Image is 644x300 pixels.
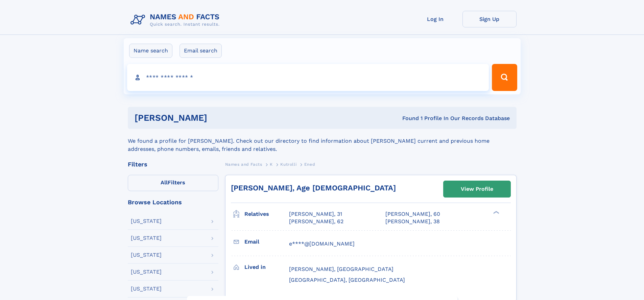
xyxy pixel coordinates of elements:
[289,277,405,283] span: [GEOGRAPHIC_DATA], [GEOGRAPHIC_DATA]
[128,11,225,29] img: Logo Names and Facts
[492,210,500,215] div: ❯
[129,44,172,58] label: Name search
[225,160,262,168] a: Names and Facts
[131,218,162,224] div: [US_STATE]
[289,210,342,218] a: [PERSON_NAME], 31
[135,114,305,122] h1: [PERSON_NAME]
[289,218,343,225] a: [PERSON_NAME], 62
[131,269,162,275] div: [US_STATE]
[244,261,289,273] h3: Lived in
[270,162,273,167] span: K
[408,11,462,27] a: Log In
[280,160,296,168] a: Kutrolli
[385,210,440,218] a: [PERSON_NAME], 60
[128,199,218,205] div: Browse Locations
[131,235,162,241] div: [US_STATE]
[304,162,315,167] span: Ened
[180,44,222,58] label: Email search
[127,64,489,91] input: search input
[385,218,440,225] a: [PERSON_NAME], 38
[305,115,510,122] div: Found 1 Profile In Our Records Database
[462,11,517,27] a: Sign Up
[161,179,168,186] span: All
[131,286,162,292] div: [US_STATE]
[492,64,517,91] button: Search Button
[128,129,517,153] div: We found a profile for [PERSON_NAME]. Check out our directory to find information about [PERSON_N...
[280,162,296,167] span: Kutrolli
[270,160,273,168] a: K
[289,266,393,272] span: [PERSON_NAME], [GEOGRAPHIC_DATA]
[128,175,218,191] label: Filters
[461,181,493,197] div: View Profile
[231,184,396,192] a: [PERSON_NAME], Age [DEMOGRAPHIC_DATA]
[244,236,289,248] h3: Email
[128,161,218,167] div: Filters
[244,208,289,220] h3: Relatives
[131,252,162,258] div: [US_STATE]
[444,181,510,197] a: View Profile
